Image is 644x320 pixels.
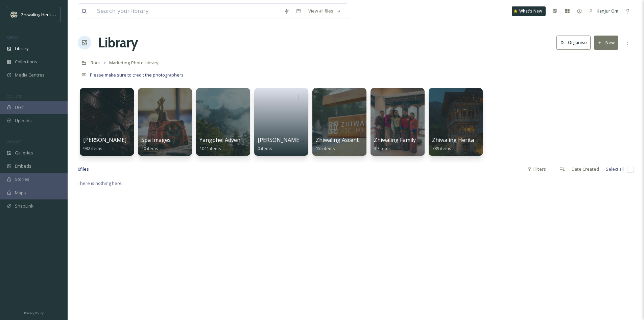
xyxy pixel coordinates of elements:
span: Yangphel Adventure Travel [199,136,269,144]
span: Collections [15,59,37,65]
span: Zhiwaling Ascent [316,136,359,144]
span: Uploads [15,118,32,124]
span: 40 items [141,145,158,151]
a: View all files [305,4,344,18]
span: Please make sure to credit the photographers. [90,72,185,78]
span: 155 items [316,145,335,151]
a: Marketing Photo Library [109,59,159,67]
span: Zhiwaling Heritage [432,136,480,144]
a: Kanjur Om [586,4,622,18]
span: Marketing Photo Library [109,60,159,66]
span: Kanjur Om [597,8,618,14]
span: Root [91,60,100,66]
span: 0 items [258,145,272,151]
span: 0 file s [78,166,89,172]
span: Library [15,45,28,52]
a: [PERSON_NAME] and Zhiwaling Memories0 items [258,137,365,151]
span: COLLECT [7,94,21,99]
span: Privacy Policy [24,311,44,315]
a: Library [98,33,138,53]
span: UGC [15,104,24,111]
div: Date Created [568,163,602,176]
a: [PERSON_NAME]982 items [83,137,126,151]
span: 982 items [83,145,102,151]
span: [PERSON_NAME] and Zhiwaling Memories [258,136,365,144]
a: Privacy Policy [24,308,44,317]
a: Zhiwaling Family39 items [374,137,416,151]
span: 789 items [432,145,451,151]
a: Zhiwaling Heritage789 items [432,137,480,151]
div: Filters [524,163,549,176]
span: WIDGETS [7,139,22,144]
span: Maps [15,190,26,196]
a: Spa Images40 items [141,137,171,151]
a: Zhiwaling Ascent155 items [316,137,359,151]
span: There is nothing here. [78,180,123,186]
span: Spa Images [141,136,171,144]
img: Screenshot%202025-04-29%20at%2011.05.50.png [11,11,18,18]
span: Zhiwaling Family [374,136,416,144]
button: New [594,36,618,49]
span: Select all [606,166,624,172]
span: 1041 items [199,145,221,151]
input: Search your library [94,4,281,19]
span: Media Centres [15,72,45,78]
span: Galleries [15,150,33,156]
button: Organise [556,36,591,49]
span: Embeds [15,163,31,169]
span: SnapLink [15,203,33,209]
span: Stories [15,176,29,183]
a: What's New [512,6,546,16]
span: [PERSON_NAME] [83,136,126,144]
a: Root [91,59,100,67]
span: MEDIA [7,35,19,40]
span: Zhiwaling Heritage [21,11,58,18]
a: Organise [556,36,594,49]
span: 39 items [374,145,391,151]
a: Yangphel Adventure Travel1041 items [199,137,269,151]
